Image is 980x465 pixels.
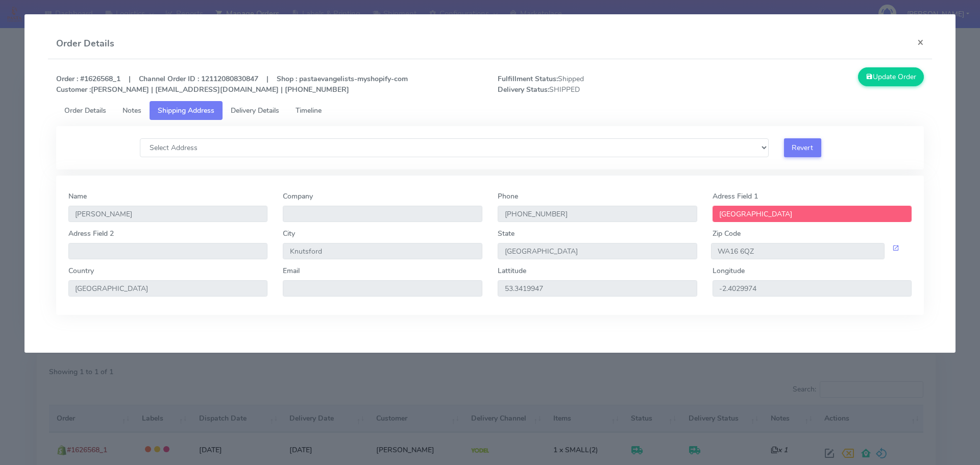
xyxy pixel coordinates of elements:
strong: Delivery Status: [498,85,549,94]
label: Name [68,191,87,202]
label: Country [68,265,94,276]
button: Update Order [858,67,924,86]
label: State [498,228,514,239]
strong: Order : #1626568_1 | Channel Order ID : 12112080830847 | Shop : pastaevangelists-myshopify-com [P... [56,74,408,94]
strong: Fulfillment Status: [498,74,558,84]
label: Zip Code [713,228,741,239]
label: City [283,228,295,239]
label: Longitude [713,265,745,276]
button: Close [909,29,932,56]
span: Notes [122,106,141,115]
strong: Customer : [56,85,91,94]
span: Timeline [296,106,322,115]
label: Adress Field 1 [713,191,758,202]
label: Lattitude [498,265,526,276]
label: Email [283,265,300,276]
label: Phone [498,191,518,202]
span: Order Details [64,106,106,115]
h4: Order Details [56,37,114,51]
button: Revert [784,138,821,157]
span: Shipped SHIPPED [490,74,711,95]
span: Shipping Address [158,106,214,115]
ul: Tabs [56,101,924,120]
label: Adress Field 2 [68,228,114,239]
span: Delivery Details [231,106,279,115]
label: Company [283,191,313,202]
